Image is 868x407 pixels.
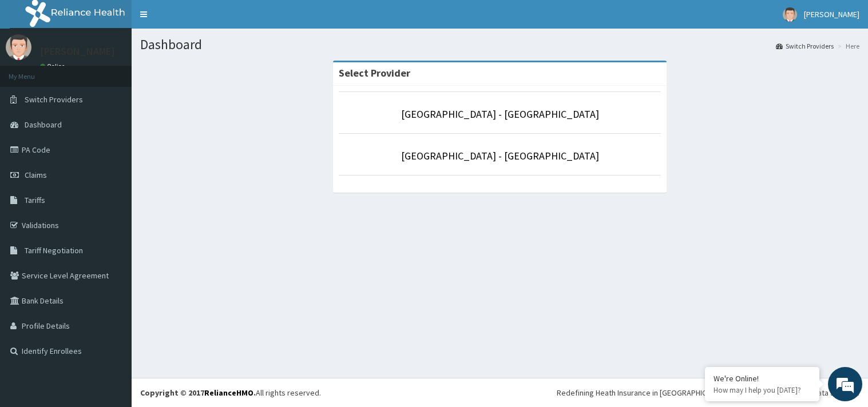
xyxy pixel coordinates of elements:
span: Claims [25,170,47,180]
img: User Image [783,7,797,22]
strong: Copyright © 2017 . [140,388,256,398]
h1: Dashboard [140,37,859,52]
li: Here [835,41,859,51]
div: We're Online! [714,373,811,384]
span: Tariff Negotiation [25,245,83,256]
p: How may I help you today? [714,385,811,395]
a: [GEOGRAPHIC_DATA] - [GEOGRAPHIC_DATA] [401,149,599,162]
a: [GEOGRAPHIC_DATA] - [GEOGRAPHIC_DATA] [401,107,599,121]
span: [PERSON_NAME] [804,9,859,19]
img: User Image [6,34,31,60]
span: Switch Providers [25,94,83,105]
a: Switch Providers [776,41,834,51]
a: Online [40,62,68,70]
strong: Select Provider [339,66,410,79]
div: Redefining Heath Insurance in [GEOGRAPHIC_DATA] using Telemedicine and Data Science! [557,387,859,398]
p: [PERSON_NAME] [40,46,115,57]
span: Tariffs [25,195,45,205]
footer: All rights reserved. [132,378,868,407]
span: Dashboard [25,119,62,130]
a: RelianceHMO [204,388,253,398]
